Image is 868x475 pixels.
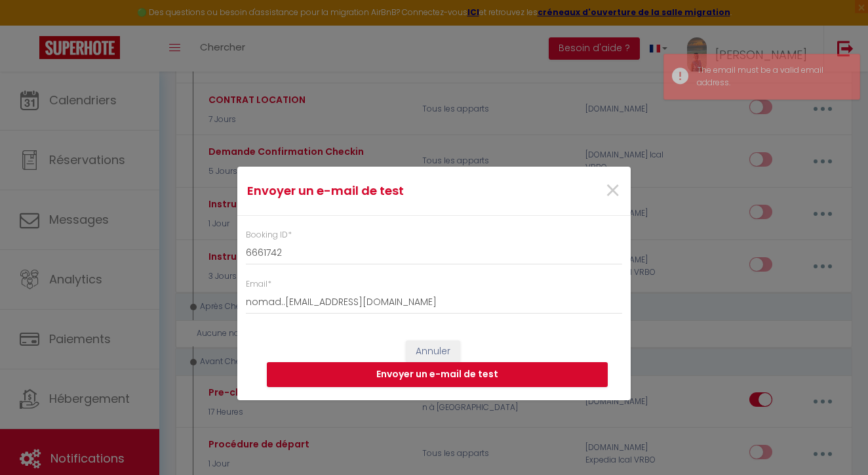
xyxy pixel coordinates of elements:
[267,362,608,387] button: Envoyer un e-mail de test
[697,64,846,89] div: The email must be a valid email address.
[246,229,292,241] label: Booking ID
[246,278,271,291] label: Email
[604,177,621,205] button: Close
[406,341,460,363] button: Annuler
[247,182,490,200] h4: Envoyer un e-mail de test
[10,5,50,45] button: Ouvrir le widget de chat LiveChat
[604,171,621,211] span: ×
